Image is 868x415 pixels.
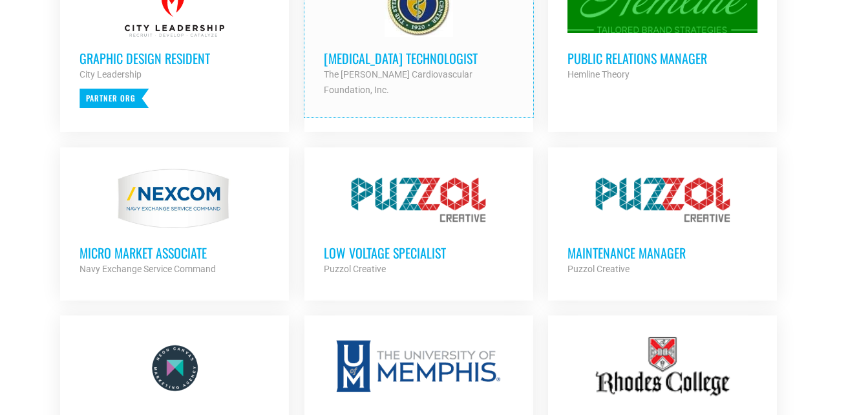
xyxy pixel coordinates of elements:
[79,89,149,108] p: Partner Org
[60,147,289,296] a: MICRO MARKET ASSOCIATE Navy Exchange Service Command
[548,147,777,296] a: Maintenance Manager Puzzol Creative
[567,264,630,274] strong: Puzzol Creative
[304,147,533,296] a: Low Voltage Specialist Puzzol Creative
[567,50,757,67] h3: Public Relations Manager
[79,244,270,261] h3: MICRO MARKET ASSOCIATE
[324,264,386,274] strong: Puzzol Creative
[79,264,216,274] strong: Navy Exchange Service Command
[79,69,142,80] strong: City Leadership
[324,50,514,67] h3: [MEDICAL_DATA] Technologist
[324,244,514,261] h3: Low Voltage Specialist
[567,244,757,261] h3: Maintenance Manager
[79,50,270,67] h3: Graphic Design Resident
[324,69,472,95] strong: The [PERSON_NAME] Cardiovascular Foundation, Inc.
[567,69,630,80] strong: Hemline Theory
